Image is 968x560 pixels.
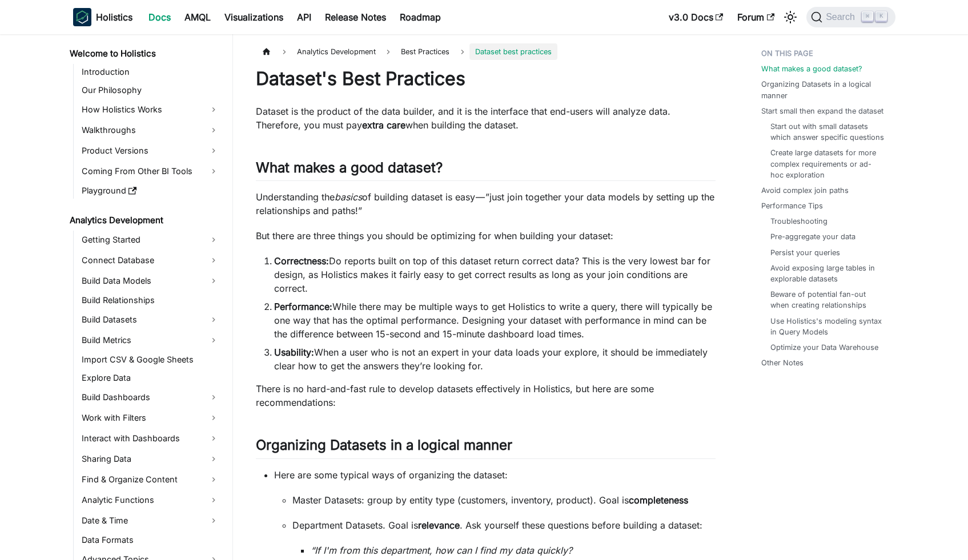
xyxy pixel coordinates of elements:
a: Persist your queries [770,247,840,258]
a: Pre-aggregate your data [770,231,855,242]
a: Organizing Datasets in a logical manner [761,79,889,100]
a: Optimize your Data Warehouse [770,342,878,353]
a: Playground [78,183,223,199]
a: Start out with small datasets which answer specific questions [770,121,884,143]
a: Analytic Functions [78,491,223,509]
b: Holistics [96,10,132,24]
a: Product Versions [78,142,223,160]
a: Coming From Other BI Tools [78,162,223,180]
kbd: K [875,11,887,22]
span: Dataset best practices [469,43,557,60]
a: Date & Time [78,511,223,530]
a: Our Philosophy [78,82,223,98]
a: What makes a good dataset? [761,63,862,74]
h2: What makes a good dataset? [256,159,716,181]
p: There is no hard-and-fast rule to develop datasets effectively in Holistics, but here are some re... [256,382,716,409]
span: Best Practices [395,43,455,60]
a: Troubleshooting [770,216,828,227]
a: Roadmap [393,8,448,26]
strong: extra care [362,119,405,131]
li: While there may be multiple ways to get Holistics to write a query, there will typically be one w... [274,300,716,341]
p: Dataset is the product of the data builder, and it is the interface that end-users will analyze d... [256,104,716,132]
a: Create large datasets for more complex requirements or ad-hoc exploration [770,147,884,180]
a: v3.0 Docs [662,8,730,26]
a: Analytics Development [66,212,223,228]
p: Master Datasets: group by entity type (customers, inventory, product). Goal is [292,493,716,507]
img: Holistics [73,8,91,26]
a: Introduction [78,64,223,80]
a: Start small then expand the dataset [761,106,883,116]
strong: Correctness: [274,255,329,267]
button: Search (Command+K) [806,7,895,27]
a: Performance Tips [761,200,823,211]
a: Welcome to Holistics [66,46,223,62]
button: Switch between dark and light mode (currently light mode) [781,8,800,26]
p: Understanding the of building dataset is easy — ”just join together your data models by setting u... [256,190,716,217]
a: Other Notes [761,357,804,368]
a: Getting Started [78,231,223,249]
p: But there are three things you should be optimizing for when building your dataset: [256,229,716,243]
a: Build Dashboards [78,388,223,406]
a: Interact with Dashboards [78,429,223,448]
a: Forum [730,8,781,26]
nav: Breadcrumbs [256,43,716,60]
li: When a user who is not an expert in your data loads your explore, it should be immediately clear ... [274,345,716,373]
a: Sharing Data [78,450,223,468]
h1: Dataset's Best Practices [256,67,716,90]
strong: completeness [629,494,688,506]
a: Docs [142,8,178,26]
em: basics [335,191,362,203]
a: Find & Organize Content [78,470,223,489]
a: HolisticsHolistics [73,8,132,26]
a: How Holistics Works [78,100,223,119]
strong: Performance: [274,301,332,312]
a: Import CSV & Google Sheets [78,352,223,368]
a: Data Formats [78,532,223,548]
nav: Docs sidebar [62,34,233,560]
a: Build Relationships [78,292,223,308]
a: Build Datasets [78,311,223,329]
a: Walkthroughs [78,121,223,139]
strong: Usability: [274,347,314,358]
a: Work with Filters [78,409,223,427]
span: Analytics Development [291,43,381,60]
em: “If I'm from this department, how can I find my data quickly? [311,545,572,556]
a: Visualizations [218,8,290,26]
a: Avoid complex join paths [761,185,849,196]
p: Here are some typical ways of organizing the dataset: [274,468,716,482]
h2: Organizing Datasets in a logical manner [256,437,716,458]
kbd: ⌘ [862,11,873,22]
a: API [290,8,318,26]
strong: relevance [418,519,460,531]
a: Beware of potential fan-out when creating relationships [770,289,884,311]
a: Home page [256,43,278,60]
a: Build Metrics [78,331,223,349]
a: Release Notes [318,8,393,26]
p: Department Datasets. Goal is . Ask yourself these questions before building a dataset: [292,518,716,532]
a: Explore Data [78,370,223,386]
a: Connect Database [78,251,223,269]
a: Use Holistics's modeling syntax in Query Models [770,316,884,337]
a: Avoid exposing large tables in explorable datasets [770,263,884,284]
span: Search [822,12,862,22]
a: Build Data Models [78,272,223,290]
li: Do reports built on top of this dataset return correct data? This is the very lowest bar for desi... [274,254,716,295]
a: AMQL [178,8,218,26]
